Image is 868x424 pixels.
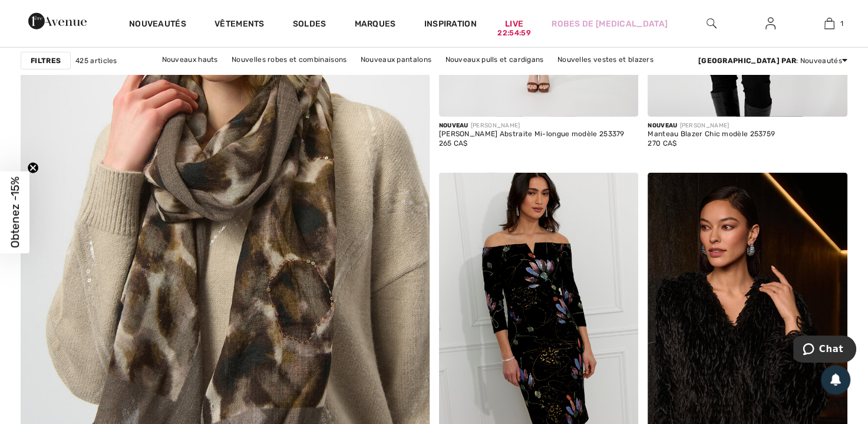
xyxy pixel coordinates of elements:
a: Nouvelles vestes et blazers [552,52,659,67]
img: Mon panier [824,17,834,31]
div: : Nouveautés [698,55,847,66]
span: Nouveau [439,122,468,129]
a: Soldes [293,19,326,31]
div: [PERSON_NAME] [648,121,775,130]
a: Nouvelles robes et combinaisons [226,52,352,67]
strong: [GEOGRAPHIC_DATA] par [698,57,796,65]
div: 22:54:59 [497,28,530,39]
a: Vêtements [214,19,265,31]
div: [PERSON_NAME] [439,121,625,130]
a: Live22:54:59 [505,18,523,30]
strong: Filtres [31,55,61,66]
div: Manteau Blazer Chic modèle 253759 [648,130,775,139]
img: Mes infos [765,17,775,31]
div: [PERSON_NAME] Abstraite Mi-longue modèle 253379 [439,130,625,139]
span: Nouveau [648,122,677,129]
img: 1ère Avenue [28,9,87,33]
a: Robes de [MEDICAL_DATA] [552,18,668,30]
span: 270 CA$ [648,139,676,147]
a: Nouveautés [129,19,186,31]
a: Marques [354,19,395,31]
button: Close teaser [27,162,39,173]
span: Inspiration [424,19,477,31]
a: Se connecter [756,17,785,31]
span: 265 CA$ [439,139,468,147]
a: Nouveaux pulls et cardigans [439,52,549,67]
a: Nouveaux hauts [156,52,224,67]
span: Obtenez -15% [8,176,22,248]
a: Nouveaux vêtements d'extérieur [378,67,505,83]
a: 1 [800,17,858,31]
a: Nouveaux pantalons [355,52,437,67]
a: Nouvelles jupes [310,67,377,83]
span: 425 articles [75,55,117,66]
span: 1 [840,18,843,29]
iframe: Ouvre un widget dans lequel vous pouvez chatter avec l’un de nos agents [793,336,856,365]
img: recherche [707,17,717,31]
